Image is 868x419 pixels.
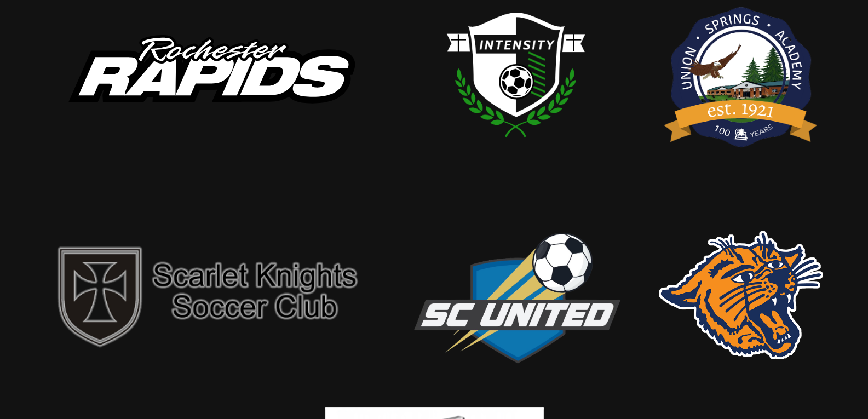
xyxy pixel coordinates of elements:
[659,231,823,359] img: rsd.png
[407,221,626,370] img: scUnited.png
[45,236,374,354] img: sk.png
[45,14,374,135] img: rapids.svg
